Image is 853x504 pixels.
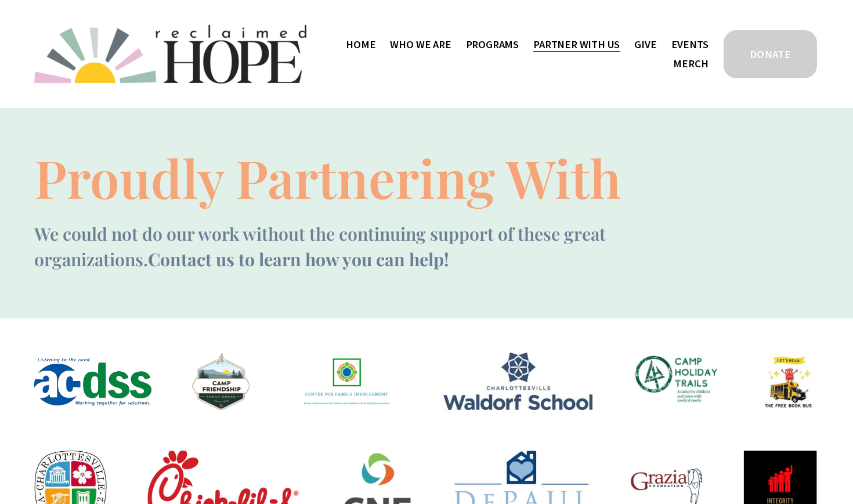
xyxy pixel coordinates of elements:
[466,35,519,54] a: folder dropdown
[148,247,449,271] strong: Contact us to learn how you can help!
[390,36,451,53] span: Who We Are
[443,353,592,410] img: Waldorf-LogoText_cmyk_stk_sm.jpeg
[34,25,306,84] img: Reclaimed Hope Initiative
[191,353,250,410] img: unnamed.png
[533,35,620,54] a: folder dropdown
[634,35,656,54] a: Give
[34,222,610,271] span: We could not do our work without the continuing support of these great organizations.
[760,353,818,410] img: Free+Book+Bus.jpg
[390,35,451,54] a: folder dropdown
[34,353,151,410] img: County DSS.png
[346,35,375,54] a: Home
[671,35,709,54] a: Events
[290,353,403,410] img: Screen Shot 2021-09-22 at 2.13.21 PM.png
[466,36,519,53] span: Programs
[673,54,708,73] a: Merch
[633,353,720,410] img: CHT Stacked Logo With Tagline.jpeg
[34,151,621,204] h1: Proudly Partnering With
[722,28,819,80] a: DONATE
[533,36,620,53] span: Partner With Us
